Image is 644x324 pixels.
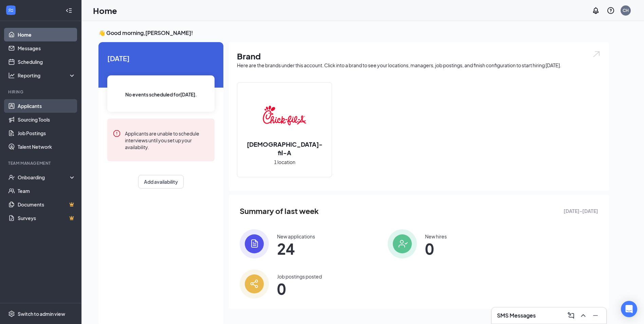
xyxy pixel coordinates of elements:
span: [DATE] - [DATE] [564,207,598,215]
div: Reporting [18,72,76,79]
a: Messages [18,41,76,55]
button: ChevronUp [578,310,589,321]
svg: WorkstreamLogo [7,7,14,14]
span: 0 [277,283,322,295]
span: 24 [277,242,315,255]
svg: QuestionInfo [607,6,615,15]
div: Onboarding [18,174,70,181]
a: Sourcing Tools [18,113,76,126]
img: icon [240,229,269,258]
svg: UserCheck [8,174,15,181]
span: 0 [425,242,447,255]
a: Home [18,28,76,41]
img: open.6027fd2a22e1237b5b06.svg [592,50,601,58]
img: icon [240,269,269,299]
button: ComposeMessage [566,310,576,321]
span: 1 location [274,158,295,166]
div: Job postings posted [277,273,322,280]
svg: Minimize [591,311,600,320]
div: New applications [277,233,315,240]
a: Applicants [18,99,76,113]
h1: Brand [237,50,601,62]
svg: ComposeMessage [567,311,575,320]
span: Summary of last week [240,205,319,217]
svg: Collapse [66,7,72,14]
span: [DATE] [107,53,215,64]
svg: ChevronUp [579,311,587,320]
h3: 👋 Good morning, [PERSON_NAME] ! [98,29,609,37]
img: icon [388,229,417,258]
div: Hiring [8,89,74,95]
div: Applicants are unable to schedule interviews until you set up your availability. [125,129,209,150]
a: Job Postings [18,126,76,140]
div: CH [623,7,629,13]
div: Team Management [8,160,74,166]
h1: Home [93,5,117,16]
a: Scheduling [18,55,76,69]
a: DocumentsCrown [18,198,76,211]
button: Minimize [590,310,601,321]
a: Talent Network [18,140,76,154]
svg: Analysis [8,72,15,79]
span: No events scheduled for [DATE] . [125,91,197,98]
div: Here are the brands under this account. Click into a brand to see your locations, managers, job p... [237,62,601,69]
img: Chick-fil-A [263,94,306,137]
button: Add availability [138,175,184,188]
a: SurveysCrown [18,211,76,225]
div: Switch to admin view [18,310,65,317]
svg: Notifications [592,6,600,15]
svg: Settings [8,310,15,317]
svg: Error [113,129,121,138]
h2: [DEMOGRAPHIC_DATA]-fil-A [237,140,332,157]
div: New hires [425,233,447,240]
a: Team [18,184,76,198]
div: Open Intercom Messenger [621,301,637,317]
h3: SMS Messages [497,312,536,319]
